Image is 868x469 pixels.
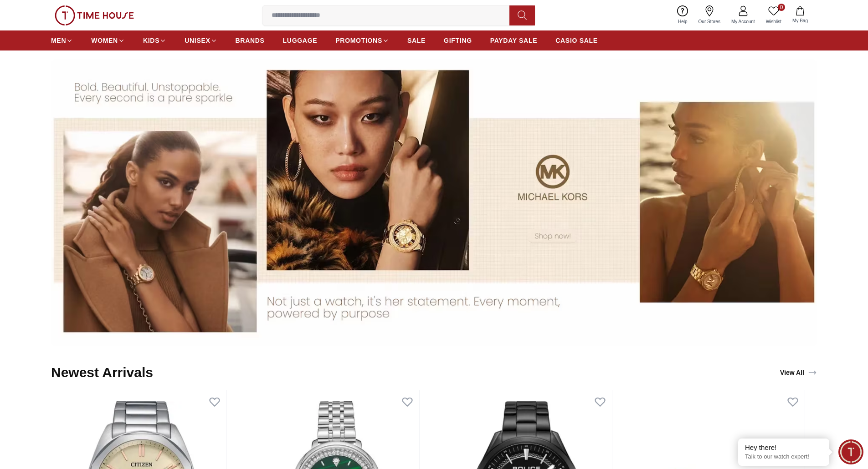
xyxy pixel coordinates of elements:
a: MEN [51,32,73,49]
img: ... [55,5,134,25]
span: KIDS [143,36,159,45]
a: 0Wishlist [760,4,787,27]
h2: Newest Arrivals [51,364,153,381]
img: ... [51,59,817,346]
span: SALE [407,36,426,45]
a: PROMOTIONS [335,32,389,49]
div: Chat Widget [838,439,863,464]
a: View All [778,366,819,379]
span: LUGGAGE [283,36,318,45]
a: LUGGAGE [283,32,318,49]
a: KIDS [143,32,166,49]
a: Help [673,4,693,27]
a: Our Stores [693,4,726,27]
a: WOMEN [91,32,125,49]
span: My Bag [789,17,812,24]
a: CASIO SALE [555,32,598,49]
a: UNISEX [185,32,217,49]
span: My Account [728,18,759,25]
span: GIFTING [444,36,472,45]
div: Hey there! [745,443,822,452]
span: Wishlist [762,18,785,25]
span: Help [674,18,691,25]
span: PAYDAY SALE [490,36,537,45]
span: Our Stores [695,18,724,25]
a: PAYDAY SALE [490,32,537,49]
a: GIFTING [444,32,472,49]
span: 0 [778,4,785,11]
button: My Bag [787,5,813,26]
span: PROMOTIONS [335,36,382,45]
span: MEN [51,36,66,45]
span: WOMEN [91,36,118,45]
p: Talk to our watch expert! [745,453,822,461]
a: SALE [407,32,426,49]
a: BRANDS [236,32,265,49]
span: CASIO SALE [555,36,598,45]
span: BRANDS [236,36,265,45]
span: UNISEX [185,36,210,45]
